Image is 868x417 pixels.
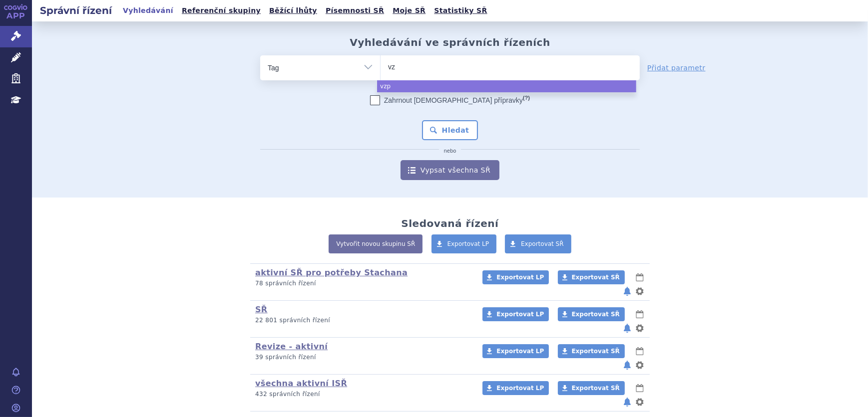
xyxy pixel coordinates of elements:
a: Exportovat SŘ [558,344,625,358]
h2: Správní řízení [32,3,120,17]
label: Zahrnout [DEMOGRAPHIC_DATA] přípravky [370,95,530,105]
button: lhůty [635,308,645,320]
button: Hledat [422,120,478,140]
li: vzp [377,80,636,92]
a: Písemnosti SŘ [323,4,387,17]
button: notifikace [622,359,632,371]
a: Referenční skupiny [179,4,264,17]
h2: Sledovaná řízení [401,217,498,229]
button: nastavení [635,396,645,408]
span: Exportovat LP [496,385,544,392]
a: Exportovat LP [482,270,549,284]
p: 22 801 správních řízení [255,316,469,325]
span: Exportovat SŘ [572,274,620,281]
a: Exportovat LP [432,234,497,253]
button: lhůty [635,271,645,283]
h2: Vyhledávání ve správních řízeních [350,36,550,48]
a: všechna aktivní ISŘ [255,379,347,388]
a: aktivní SŘ pro potřeby Stachana [255,268,408,277]
a: Revize - aktivní [255,342,328,351]
button: lhůty [635,345,645,357]
a: Exportovat LP [482,307,549,321]
a: Exportovat LP [482,381,549,395]
a: Vypsat všechna SŘ [401,160,499,180]
abbr: (?) [523,95,530,101]
a: Moje SŘ [390,4,429,17]
p: 78 správních řízení [255,279,469,288]
a: SŘ [255,305,268,314]
button: notifikace [622,322,632,334]
a: Exportovat SŘ [558,381,625,395]
p: 39 správních řízení [255,353,469,362]
span: Exportovat LP [496,348,544,355]
button: nastavení [635,322,645,334]
a: Exportovat SŘ [505,234,571,253]
a: Přidat parametr [647,63,706,73]
span: Exportovat LP [447,240,489,247]
span: Exportovat SŘ [521,240,564,247]
span: Exportovat SŘ [572,385,620,392]
a: Běžící lhůty [266,4,320,17]
a: Exportovat SŘ [558,270,625,284]
a: Exportovat LP [482,344,549,358]
i: nebo [439,148,461,154]
button: nastavení [635,285,645,297]
button: nastavení [635,359,645,371]
a: Vytvořit novou skupinu SŘ [329,234,423,253]
span: Exportovat LP [496,274,544,281]
p: 432 správních řízení [255,390,469,399]
span: Exportovat SŘ [572,311,620,318]
a: Statistiky SŘ [431,4,490,17]
a: Exportovat SŘ [558,307,625,321]
button: notifikace [622,396,632,408]
span: Exportovat LP [496,311,544,318]
span: Exportovat SŘ [572,348,620,355]
button: lhůty [635,382,645,394]
button: notifikace [622,285,632,297]
a: Vyhledávání [120,4,176,17]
